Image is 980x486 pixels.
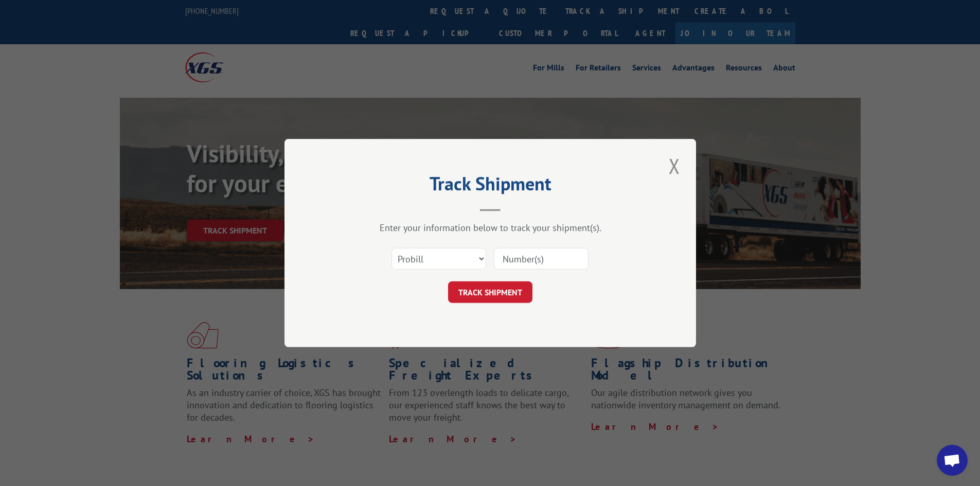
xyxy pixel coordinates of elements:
button: Close modal [666,152,683,180]
button: TRACK SHIPMENT [448,281,532,303]
input: Number(s) [494,248,589,269]
h2: Track Shipment [336,176,645,196]
a: Open chat [937,445,968,476]
div: Enter your information below to track your shipment(s). [336,222,645,233]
